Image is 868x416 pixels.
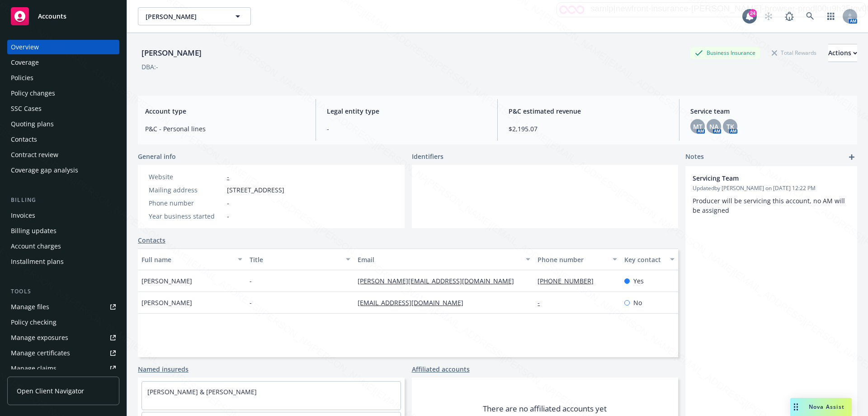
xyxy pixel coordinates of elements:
a: Manage claims [7,361,119,376]
div: Key contact [624,255,665,264]
span: Nova Assist [809,403,844,411]
span: No [633,298,642,307]
a: Manage files [7,300,119,314]
button: Email [354,249,534,270]
a: Start snowing [759,7,778,25]
button: Title [246,249,354,270]
span: [PERSON_NAME] [142,276,192,286]
div: Account charges [11,239,61,253]
span: General info [138,152,176,161]
div: Phone number [538,255,607,264]
div: Manage claims [11,361,57,376]
a: SSC Cases [7,101,119,116]
a: Accounts [7,4,119,29]
div: Manage certificates [11,346,70,360]
a: - [538,298,547,307]
span: Account type [145,106,305,116]
div: Actions [828,44,857,62]
a: - [227,172,229,181]
a: Switch app [822,7,840,25]
span: Servicing Team [693,173,826,183]
div: Tools [7,287,119,296]
div: Full name [142,255,232,264]
span: Open Client Navigator [17,386,84,396]
button: Nova Assist [790,398,852,416]
a: Coverage gap analysis [7,163,119,177]
a: Contacts [138,235,165,245]
a: [EMAIL_ADDRESS][DOMAIN_NAME] [358,298,471,307]
a: add [846,152,857,163]
a: Installment plans [7,254,119,269]
span: Updated by [PERSON_NAME] on [DATE] 12:22 PM [693,184,850,192]
span: - [227,198,229,208]
div: Policies [11,71,33,85]
span: - [327,124,486,134]
div: Manage files [11,300,49,314]
a: [PERSON_NAME] & [PERSON_NAME] [147,387,257,396]
div: Installment plans [11,254,64,269]
div: Billing [7,196,119,205]
span: Yes [633,276,644,286]
div: Overview [11,40,39,54]
button: Phone number [534,249,620,270]
a: Coverage [7,55,119,70]
div: Contacts [11,132,37,147]
span: Legal entity type [327,106,486,116]
span: There are no affiliated accounts yet [483,403,607,414]
div: Quoting plans [11,117,54,131]
div: Contract review [11,148,58,162]
a: Report a Bug [780,7,798,25]
a: Account charges [7,239,119,253]
div: DBA: - [142,62,158,72]
a: Contract review [7,148,119,162]
a: Invoices [7,208,119,223]
div: Invoices [11,208,35,223]
a: Policies [7,71,119,85]
span: Service team [690,106,850,116]
span: - [250,298,252,307]
a: Named insureds [138,364,189,374]
span: $2,195.07 [509,124,668,134]
span: Manage exposures [7,330,119,345]
button: Actions [828,44,857,62]
div: [PERSON_NAME] [138,47,205,59]
a: Overview [7,40,119,54]
div: Phone number [149,198,223,208]
div: Website [149,172,223,182]
div: Manage exposures [11,330,68,345]
div: Year business started [149,211,223,221]
button: Full name [138,249,246,270]
div: Mailing address [149,185,223,195]
div: Policy changes [11,86,55,100]
span: NA [709,122,718,131]
a: [PERSON_NAME][EMAIL_ADDRESS][DOMAIN_NAME] [358,277,521,285]
a: [PHONE_NUMBER] [538,277,601,285]
a: Manage certificates [7,346,119,360]
div: Business Insurance [690,47,760,58]
a: Search [801,7,819,25]
a: Policy changes [7,86,119,100]
div: Coverage [11,55,39,70]
span: [PERSON_NAME] [146,12,224,21]
a: Policy checking [7,315,119,330]
span: [PERSON_NAME] [142,298,192,307]
a: Affiliated accounts [412,364,470,374]
a: Quoting plans [7,117,119,131]
a: Billing updates [7,224,119,238]
div: Email [358,255,520,264]
a: Contacts [7,132,119,147]
div: Policy checking [11,315,57,330]
div: Total Rewards [767,47,821,58]
span: Notes [685,152,704,163]
span: P&C estimated revenue [509,106,668,116]
div: Drag to move [790,398,802,416]
div: Billing updates [11,224,57,238]
span: P&C - Personal lines [145,124,305,134]
span: TK [726,122,734,131]
span: Accounts [38,13,66,20]
div: SSC Cases [11,101,42,116]
div: Coverage gap analysis [11,163,78,177]
button: Key contact [621,249,678,270]
span: MT [693,122,703,131]
div: Title [250,255,340,264]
